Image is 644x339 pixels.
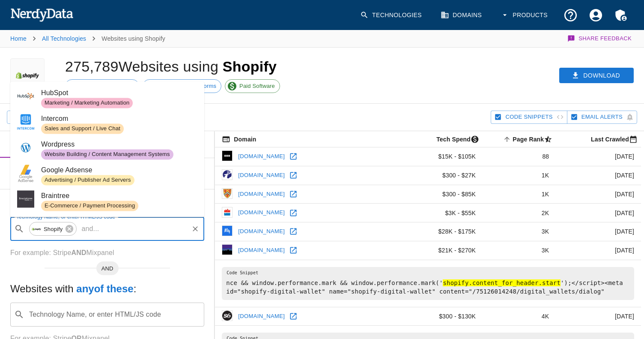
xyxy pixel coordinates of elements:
span: A page popularity ranking based on a domain's backlinks. Smaller numbers signal more popular doma... [501,134,556,144]
p: and ... [78,224,102,234]
td: 2K [483,204,556,222]
span: E-Commerce / Payment Processing [41,202,138,210]
p: Websites using Shopify [101,34,165,43]
a: Open myfonts.com in new window [287,225,300,238]
a: Open patagonia.com in new window [287,244,300,257]
a: [DOMAIN_NAME] [236,188,287,201]
a: Home [10,35,27,42]
button: Admin Menu [608,3,634,28]
td: 88 [483,147,556,166]
a: Domains [435,3,489,28]
span: Wordpress [41,139,197,149]
hl: shopify.content_for_header.start [443,279,561,286]
a: Open bbc.com in new window [287,150,300,163]
td: $300 - $27K [404,166,483,185]
h1: 275,789 Websites using [65,58,277,75]
span: Advertising / Publisher Ad Servers [41,176,134,184]
td: [DATE] [556,147,641,166]
td: $3K - $55K [404,204,483,222]
button: Download [559,68,634,84]
img: uwaterloo.ca icon [222,188,233,199]
span: Shopify [39,224,67,234]
a: Open harpercollins.com in new window [287,207,300,219]
img: NerdyData.com [10,6,73,23]
span: Sales and Support / Live Chat [41,125,124,133]
p: For example: Stripe Mixpanel [10,248,204,258]
a: [DOMAIN_NAME] [236,225,287,238]
td: [DATE] [556,307,641,326]
button: Clear [189,223,201,235]
td: $21K - $270K [404,241,483,260]
span: Intercom [41,113,197,123]
b: any of these [76,283,133,294]
td: 1K [483,185,556,204]
td: $300 - $130K [404,307,483,326]
td: [DATE] [556,222,641,241]
td: [DATE] [556,185,641,204]
span: HubSpot [41,87,197,98]
span: You are receiving email alerts for this report. Click to disable. [581,112,623,122]
td: 4K [483,307,556,326]
span: Braintree [41,190,197,201]
a: [DOMAIN_NAME] [236,244,287,257]
span: Woocommerce [41,216,197,226]
img: society6.com icon [222,310,233,321]
span: Website Building / Content Management Systems [41,150,173,159]
a: All Technologies [42,35,86,42]
span: The registered domain name (i.e. "nerdydata.com"). [222,134,256,144]
td: 1K [483,166,556,185]
a: Open uwaterloo.ca in new window [287,188,300,201]
td: $300 - $85K [404,185,483,204]
a: [DOMAIN_NAME] [236,206,287,219]
img: myfonts.com icon [222,225,233,236]
span: Hide Code Snippets [505,112,552,122]
span: Google Adsense [41,165,197,175]
td: $15K - $105K [404,147,483,166]
a: Open society6.com in new window [287,310,300,323]
button: Products [495,3,555,28]
button: Hide Search [7,111,66,124]
a: Technologies [355,3,429,28]
td: [DATE] [556,204,641,222]
img: bbc.com icon [222,150,233,161]
td: $28K - $175K [404,222,483,241]
img: Shopify logo [14,58,41,93]
span: AND [96,264,119,273]
td: 3K [483,222,556,241]
a: E-Commerce Platforms [143,79,221,93]
pre: nce && window.performance.mark && window.performance.mark(' ');</script><meta id="shopify-digital... [222,267,634,300]
td: 3K [483,241,556,260]
img: jkp.com icon [222,169,233,180]
b: AND [71,249,86,256]
span: Most recent date this website was successfully crawled [580,134,641,144]
button: You are receiving email alerts for this report. Click to disable. [567,111,637,124]
img: patagonia.com icon [222,244,233,255]
span: Paid Software [235,82,280,90]
a: [DOMAIN_NAME] [65,79,139,93]
h5: Websites with : [10,282,204,296]
span: Shopify [223,58,277,75]
a: [DOMAIN_NAME] [236,150,287,163]
td: [DATE] [556,166,641,185]
img: harpercollins.com icon [222,207,233,218]
a: [DOMAIN_NAME] [236,169,287,182]
td: [DATE] [556,241,641,260]
button: Hide Code Snippets [491,111,567,124]
nav: breadcrumb [10,30,165,47]
div: Shopify [29,222,77,236]
span: The estimated minimum and maximum annual tech spend each webpage has, based on the free, freemium... [425,134,483,144]
a: Open jkp.com in new window [287,169,300,182]
button: Share Feedback [566,30,634,47]
span: Marketing / Marketing Automation [41,99,133,107]
a: [DOMAIN_NAME] [236,310,287,323]
button: Support and Documentation [558,3,583,28]
button: Account Settings [583,3,608,28]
